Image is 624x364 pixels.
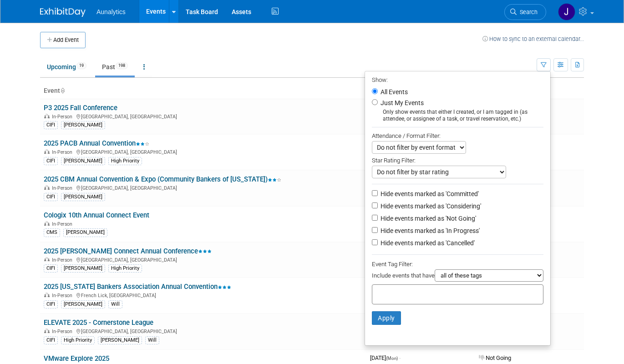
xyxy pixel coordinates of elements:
div: Attendance / Format Filter: [372,131,543,141]
span: (Mon) [386,356,398,361]
span: Search [517,9,538,15]
img: In-Person Event [44,221,50,226]
label: Hide events marked as 'Cancelled' [379,238,475,248]
div: [PERSON_NAME] [61,121,105,129]
div: CIFI [44,121,58,129]
div: Show: [372,74,543,85]
button: Add Event [40,32,86,48]
div: [PERSON_NAME] [61,157,105,165]
a: Search [504,4,546,20]
div: Event Tag Filter: [372,259,543,269]
img: In-Person Event [44,185,50,190]
img: In-Person Event [44,293,50,297]
div: High Priority [108,264,142,273]
label: Hide events marked as 'Considering' [379,202,481,211]
div: [PERSON_NAME] [61,264,105,273]
img: In-Person Event [44,114,50,118]
a: Past198 [95,58,135,76]
span: In-Person [52,185,75,191]
a: ELEVATE 2025 - Cornerstone League [44,318,153,327]
span: In-Person [52,149,75,155]
div: Will [145,336,159,344]
div: [PERSON_NAME] [61,193,105,201]
label: All Events [379,89,408,95]
button: Apply [372,311,401,325]
a: How to sync to an external calendar... [482,35,584,42]
span: 198 [116,62,128,69]
span: In-Person [52,221,75,227]
a: 2025 CBM Annual Convention & Expo (Community Bankers of [US_STATE]) [44,175,281,183]
div: [PERSON_NAME] [63,228,107,237]
div: High Priority [108,157,142,165]
div: [GEOGRAPHIC_DATA], [GEOGRAPHIC_DATA] [44,327,363,334]
span: - [399,354,401,361]
img: In-Person Event [44,329,50,333]
div: [GEOGRAPHIC_DATA], [GEOGRAPHIC_DATA] [44,148,363,155]
a: Upcoming19 [40,58,93,76]
div: [GEOGRAPHIC_DATA], [GEOGRAPHIC_DATA] [44,184,363,191]
label: Just My Events [379,98,424,107]
span: In-Person [52,257,75,263]
div: [PERSON_NAME] [61,300,105,308]
span: Aunalytics [96,8,126,15]
div: High Priority [61,336,95,344]
div: [PERSON_NAME] [98,336,142,344]
div: Star Rating Filter: [372,154,543,166]
img: Julie Grisanti-Cieslak [558,3,575,20]
div: Will [108,300,122,308]
img: In-Person Event [44,257,50,262]
div: CMS [44,228,60,237]
a: VMware Explore 2025 [44,354,109,363]
div: French Lick, [GEOGRAPHIC_DATA] [44,291,363,298]
span: In-Person [52,293,75,298]
label: Hide events marked as 'Committed' [379,189,479,198]
span: In-Person [52,329,75,334]
div: Include events that have [372,269,543,284]
div: CIFI [44,264,58,273]
div: [GEOGRAPHIC_DATA], [GEOGRAPHIC_DATA] [44,256,363,263]
a: Sort by Event Name [60,87,65,94]
img: In-Person Event [44,149,50,154]
span: 19 [76,62,86,69]
a: 2025 [US_STATE] Bankers Association Annual Convention [44,283,231,291]
a: Cologix 10th Annual Connect Event [44,211,149,219]
span: [DATE] [370,354,401,361]
span: Not Going [479,354,511,361]
div: CIFI [44,336,58,344]
span: In-Person [52,114,75,120]
div: CIFI [44,193,58,201]
div: Only show events that either I created, or I am tagged in (as attendee, or assignee of a task, or... [372,109,543,122]
label: Hide events marked as 'Not Going' [379,214,476,223]
a: 2025 PACB Annual Convention [44,139,149,147]
th: Event [40,83,366,99]
label: Hide events marked as 'In Progress' [379,226,480,235]
a: P3 2025 Fall Conference [44,104,117,112]
a: 2025 [PERSON_NAME] Connect Annual Conference [44,247,212,255]
div: CIFI [44,300,58,308]
img: ExhibitDay [40,8,86,17]
div: CIFI [44,157,58,165]
div: [GEOGRAPHIC_DATA], [GEOGRAPHIC_DATA] [44,112,363,120]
